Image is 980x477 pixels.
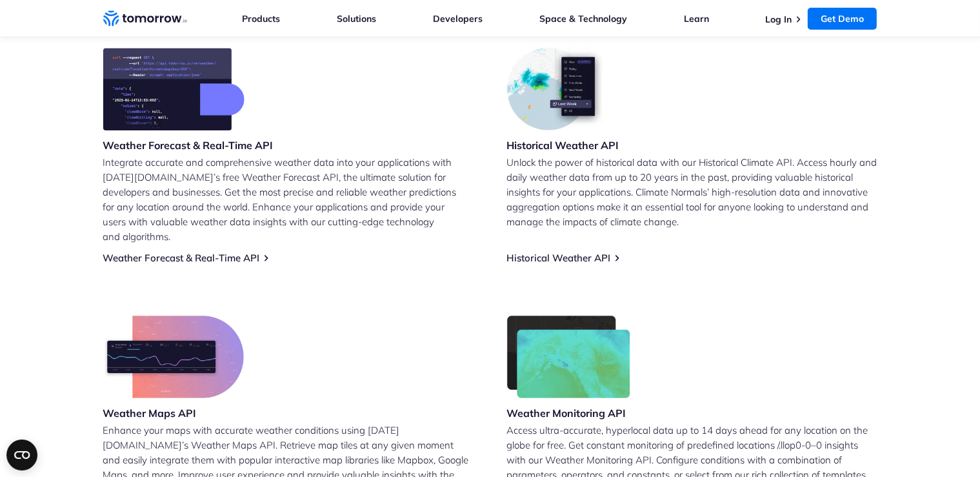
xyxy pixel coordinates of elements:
[243,13,281,25] a: Products
[507,406,631,420] h3: Weather Monitoring API
[539,13,627,25] a: Space & Technology
[103,138,274,152] h3: Weather Forecast & Real-Time API
[507,155,877,229] p: Unlock the power of historical data with our Historical Climate API. Access hourly and daily weat...
[808,8,877,30] a: Get Demo
[103,155,474,244] p: Integrate accurate and comprehensive weather data into your applications with [DATE][DOMAIN_NAME]...
[103,9,187,28] a: Home link
[433,13,483,25] a: Developers
[103,252,260,264] a: Weather Forecast & Real-Time API
[507,138,619,152] h3: Historical Weather API
[103,406,244,420] h3: Weather Maps API
[765,14,792,25] a: Log In
[684,13,709,25] a: Learn
[507,252,611,264] a: Historical Weather API
[337,13,376,25] a: Solutions
[6,440,37,471] button: Open CMP widget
